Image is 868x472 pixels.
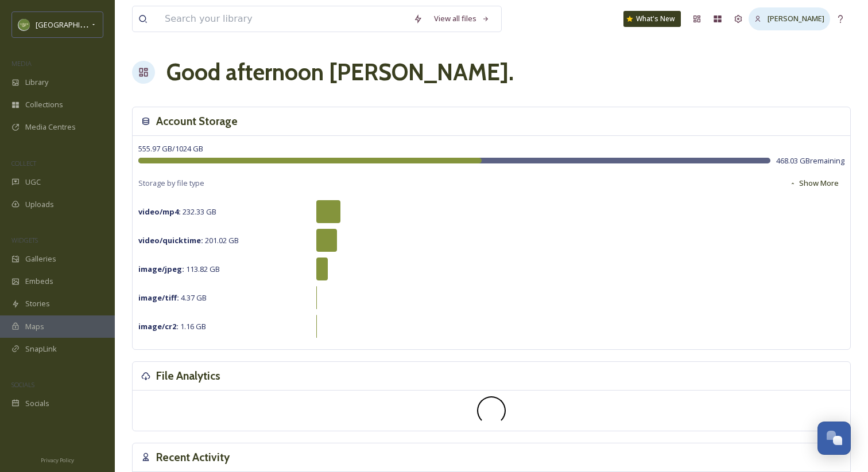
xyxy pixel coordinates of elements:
[156,113,238,130] h3: Account Storage
[138,292,207,303] span: 4.37 GB
[817,422,851,455] button: Open Chat
[138,292,179,303] strong: image/tiff :
[11,236,38,244] span: WIDGETS
[156,368,220,384] h3: File Analytics
[25,177,41,188] span: UGC
[156,449,230,466] h3: Recent Activity
[768,13,824,24] span: [PERSON_NAME]
[428,7,495,30] a: View all files
[138,264,184,274] strong: image/jpeg :
[25,298,50,309] span: Stories
[138,235,239,245] span: 201.02 GB
[138,321,206,331] span: 1.16 GB
[11,59,32,68] span: MEDIA
[138,321,179,331] strong: image/cr2 :
[138,178,204,189] span: Storage by file type
[776,155,844,166] span: 468.03 GB remaining
[138,206,216,217] span: 232.33 GB
[41,457,74,464] span: Privacy Policy
[25,199,54,210] span: Uploads
[784,172,844,194] button: Show More
[25,122,76,132] span: Media Centres
[159,6,408,32] input: Search your library
[138,143,203,154] span: 555.97 GB / 1024 GB
[11,380,34,389] span: SOCIALS
[166,55,514,89] h1: Good afternoon [PERSON_NAME] .
[25,398,49,409] span: Socials
[138,235,203,245] strong: video/quicktime :
[25,77,48,88] span: Library
[41,453,74,466] a: Privacy Policy
[25,253,56,264] span: Galleries
[25,344,57,354] span: SnapLink
[138,264,220,274] span: 113.82 GB
[138,206,181,217] strong: video/mp4 :
[623,11,681,27] a: What's New
[18,19,30,30] img: images.png
[25,276,53,287] span: Embeds
[11,159,36,167] span: COLLECT
[25,99,63,110] span: Collections
[749,7,830,30] a: [PERSON_NAME]
[36,19,108,30] span: [GEOGRAPHIC_DATA]
[25,321,44,332] span: Maps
